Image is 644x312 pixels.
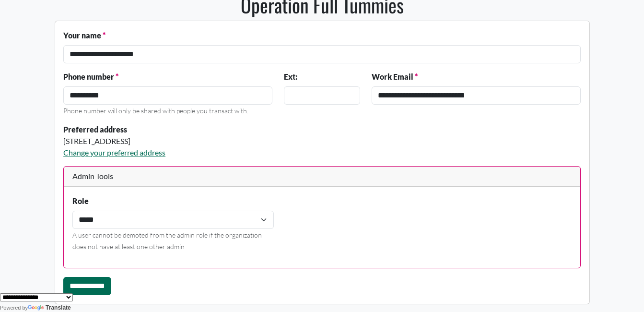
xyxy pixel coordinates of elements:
[72,231,262,251] small: A user cannot be demoted from the admin role if the organization does not have at least one other...
[28,304,71,311] a: Translate
[63,71,118,83] label: Phone number
[63,30,105,41] label: Your name
[64,167,580,187] div: Admin Tools
[284,71,297,83] label: Ext:
[63,135,360,147] div: [STREET_ADDRESS]
[63,148,165,157] a: Change your preferred address
[28,305,46,312] img: Google Translate
[63,125,127,134] strong: Preferred address
[63,107,248,115] small: Phone number will only be shared with people you transact with.
[72,195,89,207] label: Role
[372,71,418,83] label: Work Email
